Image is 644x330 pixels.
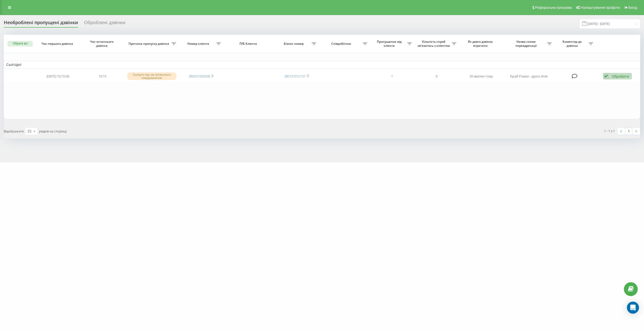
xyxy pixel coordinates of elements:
span: Реферальна програма [535,6,572,10]
span: Кількість спроб зв'язатись з клієнтом [417,40,452,48]
a: 380501000008 [189,74,210,78]
span: Час першого дзвінка [40,42,75,46]
span: Відображати [4,129,24,133]
td: 0 [414,70,459,83]
div: 1 - 1 з 1 [604,128,615,133]
div: 25 [27,129,31,134]
div: Необроблені пропущені дзвінки [4,20,78,28]
div: Open Intercom Messenger [627,302,639,314]
span: Пропущених від клієнта [372,40,407,48]
span: Причина пропуску дзвінка [127,42,172,46]
span: Вихід [628,6,637,10]
div: Обробити [612,74,629,79]
span: Бізнес номер [277,42,312,46]
div: Оброблені дзвінки [84,20,125,28]
span: Час останнього дзвінка [85,40,120,48]
td: 1 [370,70,414,83]
span: Налаштування профілю [581,6,620,10]
span: Номер клієнта [181,42,216,46]
span: ПІБ Клієнта [228,42,269,46]
button: Обрати всі [8,41,33,46]
span: Назва схеми переадресації [506,40,547,48]
span: рядків на сторінці [39,129,67,133]
span: Співробітник [321,42,363,46]
a: 380737012137 [284,74,305,78]
td: 10:15 [80,70,125,83]
a: 1 [625,128,632,135]
span: Як довго дзвінок втрачено [463,40,499,48]
td: [DATE] 10:15:06 [36,70,80,83]
span: Коментар до дзвінка [557,40,588,48]
div: Скинуто під час вітального повідомлення [127,72,176,80]
td: Куцій Роман - друга лінія [503,70,554,83]
td: Сьогодні [4,61,640,68]
td: 26 хвилин тому [459,70,503,83]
